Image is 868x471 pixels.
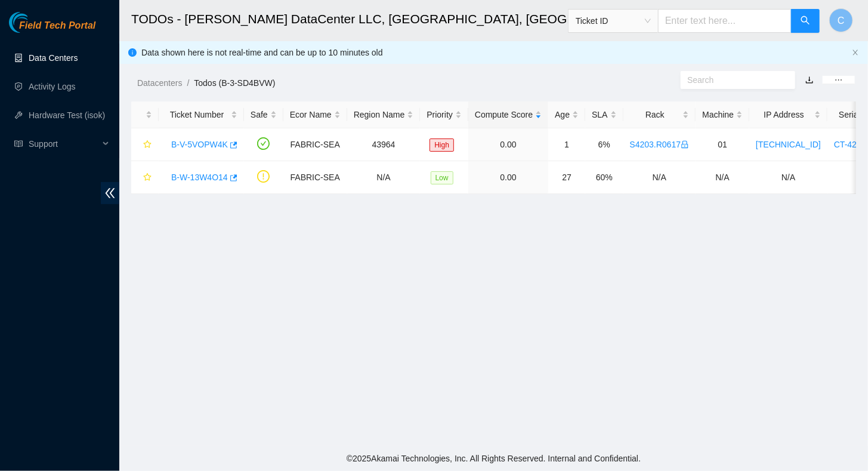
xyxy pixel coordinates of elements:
[137,78,182,88] a: Datacenters
[749,161,827,194] td: N/A
[14,140,23,148] span: read
[143,173,152,183] span: star
[29,82,76,91] a: Activity Logs
[576,12,651,30] span: Ticket ID
[805,75,814,85] a: download
[468,128,548,161] td: 0.00
[687,73,779,87] input: Search
[852,49,859,56] span: close
[696,128,749,161] td: 01
[852,49,859,57] button: close
[283,161,347,194] td: FABRIC-SEA
[143,140,152,150] span: star
[468,161,548,194] td: 0.00
[838,13,845,28] span: C
[9,21,95,37] a: Akamai TechnologiesField Tech Portal
[9,12,60,33] img: Akamai Technologies
[257,170,270,183] span: exclamation-circle
[187,78,189,88] span: /
[347,161,421,194] td: N/A
[630,140,690,149] a: S4203.R0617lock
[431,171,453,184] span: Low
[101,182,119,204] span: double-left
[829,8,853,32] button: C
[194,78,275,88] a: Todos (B-3-SD4BVW)
[623,161,696,194] td: N/A
[801,16,810,27] span: search
[29,53,78,63] a: Data Centers
[257,137,270,150] span: check-circle
[138,135,152,154] button: star
[138,168,152,187] button: star
[171,140,228,149] a: B-V-5VOPW4K
[548,161,585,194] td: 27
[171,173,228,182] a: B-W-13W4O14
[791,9,820,33] button: search
[29,110,105,120] a: Hardware Test (isok)
[119,446,868,471] footer: © 2025 Akamai Technologies, Inc. All Rights Reserved. Internal and Confidential.
[283,128,347,161] td: FABRIC-SEA
[347,128,421,161] td: 43964
[19,20,95,32] span: Field Tech Portal
[658,9,792,33] input: Enter text here...
[548,128,585,161] td: 1
[696,161,749,194] td: N/A
[29,132,99,156] span: Support
[585,161,623,194] td: 60%
[756,140,821,149] a: [TECHNICAL_ID]
[430,138,454,152] span: High
[835,76,843,84] span: ellipsis
[681,140,689,149] span: lock
[796,70,823,90] button: download
[585,128,623,161] td: 6%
